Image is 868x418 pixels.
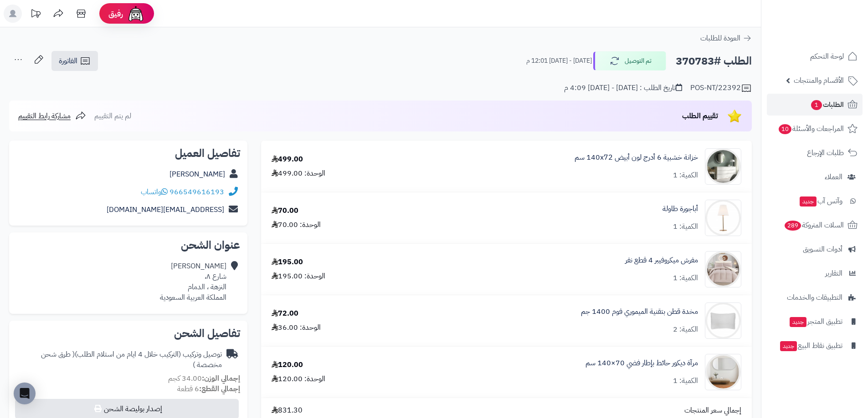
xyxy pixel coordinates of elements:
[767,238,863,260] a: أدوات التسويق
[799,195,842,207] span: وآتس آب
[564,83,682,93] div: تاريخ الطلب : [DATE] - [DATE] 4:09 م
[825,171,842,183] span: العملاء
[785,221,801,231] span: 289
[16,349,222,370] div: توصيل وتركيب (التركيب خلال 4 ايام من استلام الطلب)
[169,186,224,197] a: 966549616193
[51,51,98,71] a: الفاتورة
[141,186,168,197] a: واتساب
[787,291,842,304] span: التطبيقات والخدمات
[272,206,298,216] div: 70.00
[663,204,698,214] a: أباجورة طاولة
[272,154,303,165] div: 499.00
[14,383,36,404] div: Open Intercom Messenger
[673,273,698,283] div: الكمية: 1
[107,204,224,215] a: [EMAIL_ADDRESS][DOMAIN_NAME]
[767,190,863,212] a: وآتس آبجديد
[779,339,842,352] span: تطبيق نقاط البيع
[811,100,822,110] span: 1
[676,52,752,71] h2: الطلب #370783
[810,98,844,111] span: الطلبات
[767,311,863,332] a: تطبيق المتجرجديد
[800,196,817,206] span: جديد
[807,146,844,159] span: طلبات الإرجاع
[705,200,741,236] img: 1715428362-220202011077-90x90.jpg
[24,5,47,25] a: تحديثات المنصة
[810,50,844,63] span: لوحة التحكم
[202,373,240,384] strong: إجمالي الوزن:
[789,315,842,328] span: تطبيق المتجر
[272,360,303,370] div: 120.00
[16,328,240,339] h2: تفاصيل الشحن
[169,169,225,180] a: [PERSON_NAME]
[168,373,240,384] small: 34.00 كجم
[272,220,321,230] div: الوحدة: 70.00
[690,83,752,94] div: POS-NT/22392
[673,324,698,335] div: الكمية: 2
[767,214,863,236] a: السلات المتروكة289
[705,251,741,287] img: 1736337166-1-90x90.jpg
[767,166,863,188] a: العملاء
[705,148,741,185] img: 1746709299-1702541934053-68567865785768-1000x1000-90x90.jpg
[705,354,741,390] img: 1753786058-1-90x90.jpg
[127,5,145,23] img: ai-face.png
[581,307,698,317] a: مخدة قطن بتقنية الميموري فوم 1400 جم
[767,335,863,357] a: تطبيق نقاط البيعجديد
[779,124,791,134] span: 10
[272,322,321,333] div: الوحدة: 36.00
[625,255,698,266] a: مفرش ميكروفيبر 4 قطع نفر
[682,111,718,121] span: تقييم الطلب
[272,168,325,179] div: الوحدة: 499.00
[794,74,844,87] span: الأقسام والمنتجات
[784,219,844,232] span: السلات المتروكة
[272,271,325,282] div: الوحدة: 195.00
[700,33,752,44] a: العودة للطلبات
[767,45,863,67] a: لوحة التحكم
[16,240,240,251] h2: عنوان الشحن
[767,94,863,116] a: الطلبات1
[673,170,698,181] div: الكمية: 1
[705,302,741,339] img: 1748940505-1-90x90.jpg
[825,267,842,280] span: التقارير
[803,243,842,256] span: أدوات التسويق
[272,374,325,384] div: الوحدة: 120.00
[18,111,71,121] span: مشاركة رابط التقييم
[575,152,698,163] a: خزانة خشبية 6 أدرج لون أبيض 140x72 سم
[16,148,240,159] h2: تفاصيل العميل
[790,317,806,327] span: جديد
[272,308,298,319] div: 72.00
[684,405,741,416] span: إجمالي سعر المنتجات
[767,262,863,284] a: التقارير
[767,142,863,164] a: طلبات الإرجاع
[673,222,698,232] div: الكمية: 1
[18,111,86,121] a: مشاركة رابط التقييم
[700,33,740,44] span: العودة للطلبات
[272,405,303,416] span: 831.30
[108,8,123,19] span: رفيق
[526,56,592,65] small: [DATE] - [DATE] 12:01 م
[673,376,698,386] div: الكمية: 1
[199,383,240,394] strong: إجمالي القطع:
[767,118,863,140] a: المراجعات والأسئلة10
[780,341,797,351] span: جديد
[767,287,863,308] a: التطبيقات والخدمات
[41,349,222,370] span: ( طرق شحن مخصصة )
[593,51,666,71] button: تم التوصيل
[160,261,226,302] div: [PERSON_NAME] شارع ٨، النزهة ، الدمام المملكة العربية السعودية
[177,383,240,394] small: 6 قطعة
[272,257,303,267] div: 195.00
[94,111,131,121] span: لم يتم التقييم
[586,358,698,368] a: مرآة ديكور حائط بإطار فضي 70×140 سم
[778,122,844,135] span: المراجعات والأسئلة
[59,55,77,66] span: الفاتورة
